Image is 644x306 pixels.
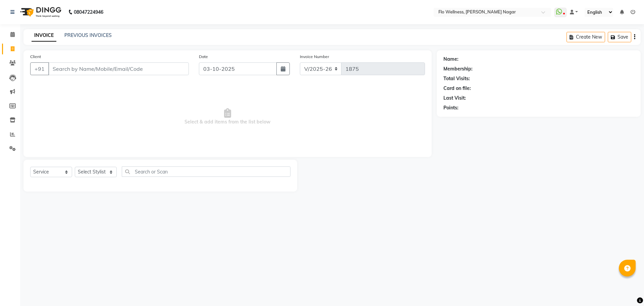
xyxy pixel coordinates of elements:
[30,83,425,150] span: Select & add items from the list below
[616,279,637,299] iframe: chat widget
[608,32,631,42] button: Save
[199,54,208,60] label: Date
[443,75,470,82] div: Total Visits:
[32,30,56,42] a: INVOICE
[443,104,459,111] div: Points:
[48,62,189,75] input: Search by Name/Mobile/Email/Code
[300,54,329,60] label: Invoice Number
[30,62,49,75] button: +91
[74,3,103,21] b: 08047224946
[443,65,473,72] div: Membership:
[443,85,471,92] div: Card on file:
[30,54,41,60] label: Client
[567,32,605,42] button: Create New
[17,3,63,21] img: logo
[443,56,459,63] div: Name:
[64,32,112,38] a: PREVIOUS INVOICES
[122,166,290,177] input: Search or Scan
[443,95,466,102] div: Last Visit:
